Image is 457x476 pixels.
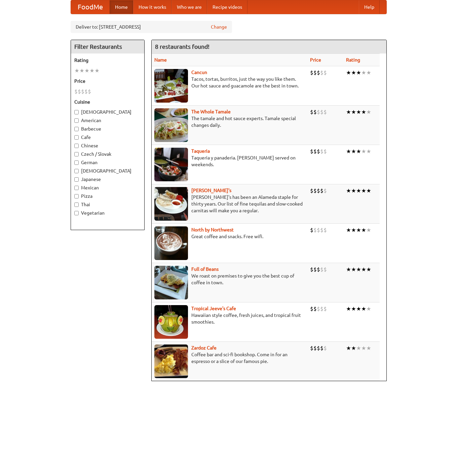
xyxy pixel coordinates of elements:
[366,108,371,116] li: ★
[94,67,100,74] li: ★
[310,69,313,76] li: $
[74,194,79,198] input: Pizza
[84,67,89,74] li: ★
[74,57,141,64] h5: Rating
[313,266,317,273] li: $
[74,169,79,173] input: [DEMOGRAPHIC_DATA]
[74,127,79,131] input: Barbecue
[346,108,351,116] li: ★
[154,312,305,325] p: Hawaiian style coffee, fresh juices, and tropical fruit smoothies.
[71,0,110,14] a: FoodMe
[351,226,356,234] li: ★
[351,69,356,76] li: ★
[154,194,305,214] p: [PERSON_NAME]'s has been an Alameda staple for thirty years. Our list of fine tequilas and slow-c...
[310,57,321,63] a: Price
[361,226,366,234] li: ★
[320,108,323,116] li: $
[323,344,327,352] li: $
[310,344,313,352] li: $
[313,226,317,234] li: $
[74,67,79,74] li: ★
[74,160,79,165] input: German
[310,305,313,313] li: $
[356,344,361,352] li: ★
[320,187,323,194] li: $
[346,187,351,194] li: ★
[323,266,327,273] li: $
[310,108,313,116] li: $
[313,69,317,76] li: $
[154,305,188,339] img: jeeves.jpg
[317,266,320,273] li: $
[74,210,141,216] label: Vegetarian
[74,78,141,84] h5: Price
[356,187,361,194] li: ★
[133,0,172,14] a: How it works
[74,211,79,215] input: Vegetarian
[351,187,356,194] li: ★
[74,88,78,95] li: $
[317,187,320,194] li: $
[191,227,234,232] a: North by Northwest
[323,187,327,194] li: $
[366,344,371,352] li: ★
[74,117,141,124] label: American
[74,168,141,174] label: [DEMOGRAPHIC_DATA]
[74,118,79,123] input: American
[84,88,88,95] li: $
[74,177,79,182] input: Japanese
[310,266,313,273] li: $
[74,193,141,199] label: Pizza
[346,57,360,63] a: Rating
[211,24,227,30] a: Change
[346,69,351,76] li: ★
[351,305,356,313] li: ★
[361,266,366,273] li: ★
[154,69,188,103] img: cancun.jpg
[154,76,305,89] p: Tacos, tortas, burritos, just the way you like them. Our hot sauce and guacamole are the best in ...
[191,70,207,75] a: Cancun
[191,306,236,311] a: Tropical Jeeve's Cafe
[351,148,356,155] li: ★
[71,40,144,53] h4: Filter Restaurants
[172,0,207,14] a: Who we are
[89,67,94,74] li: ★
[366,148,371,155] li: ★
[154,226,188,260] img: north.jpg
[317,344,320,352] li: $
[79,67,84,74] li: ★
[313,108,317,116] li: $
[317,148,320,155] li: $
[356,148,361,155] li: ★
[191,148,210,154] b: Taqueria
[154,148,188,181] img: taqueria.jpg
[346,266,351,273] li: ★
[191,345,217,351] a: Zardoz Cafe
[74,144,79,148] input: Chinese
[366,69,371,76] li: ★
[361,344,366,352] li: ★
[317,305,320,313] li: $
[346,226,351,234] li: ★
[346,305,351,313] li: ★
[313,305,317,313] li: $
[361,305,366,313] li: ★
[320,344,323,352] li: $
[313,148,317,155] li: $
[154,115,305,129] p: The tamale and hot sauce experts. Tamale special changes daily.
[88,88,91,95] li: $
[74,201,141,208] label: Thai
[191,266,219,272] a: Full of Beans
[320,69,323,76] li: $
[356,108,361,116] li: ★
[74,134,141,141] label: Cafe
[351,108,356,116] li: ★
[346,344,351,352] li: ★
[317,108,320,116] li: $
[191,188,231,193] a: [PERSON_NAME]'s
[346,148,351,155] li: ★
